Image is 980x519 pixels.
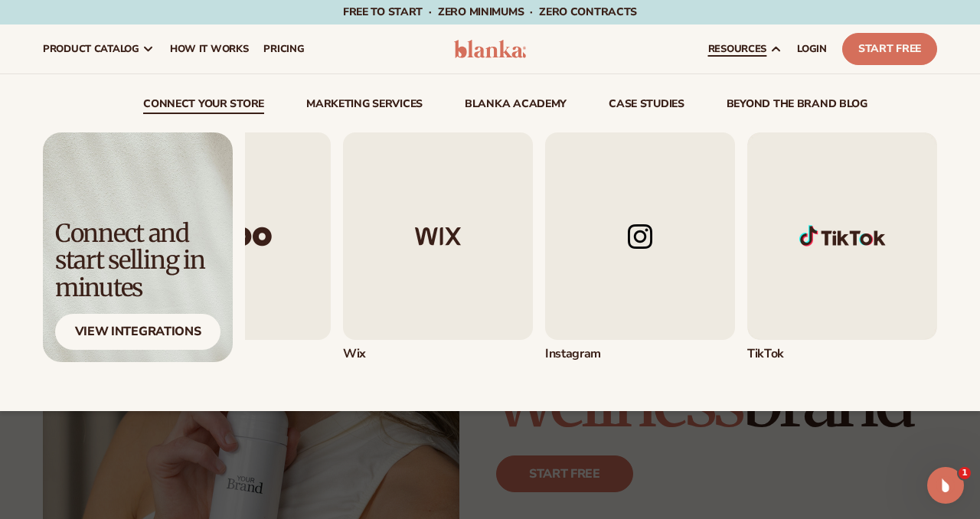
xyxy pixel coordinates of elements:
[545,132,735,362] a: Instagram logo. Instagram
[43,43,139,55] span: product catalog
[708,43,766,55] span: resources
[545,346,735,362] div: Instagram
[927,467,964,504] iframe: Intercom live chat
[143,99,264,114] a: connect your store
[343,132,533,340] img: Wix logo.
[747,132,937,362] a: Shopify Image 1 TikTok
[797,43,827,55] span: LOGIN
[306,99,423,114] a: Marketing services
[454,40,526,58] img: logo
[842,33,937,65] a: Start Free
[701,24,789,73] a: resources
[263,43,304,55] span: pricing
[256,24,312,73] a: pricing
[959,467,971,479] span: 1
[465,99,567,114] a: Blanka Academy
[55,220,220,302] div: Connect and start selling in minutes
[35,24,162,73] a: product catalog
[343,5,637,19] span: Free to start · ZERO minimums · ZERO contracts
[609,99,684,114] a: case studies
[343,132,533,362] div: 3 / 5
[170,43,249,55] span: How It Works
[162,24,256,73] a: How It Works
[545,132,735,340] img: Instagram logo.
[789,24,835,73] a: LOGIN
[343,132,533,362] a: Wix logo. Wix
[747,346,937,362] div: TikTok
[43,132,233,362] a: Light background with shadow. Connect and start selling in minutes View Integrations
[43,132,233,362] img: Light background with shadow.
[545,132,735,362] div: 4 / 5
[55,314,220,350] div: View Integrations
[343,346,533,362] div: Wix
[747,132,937,362] div: 5 / 5
[747,132,937,340] img: Shopify Image 1
[727,99,867,114] a: beyond the brand blog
